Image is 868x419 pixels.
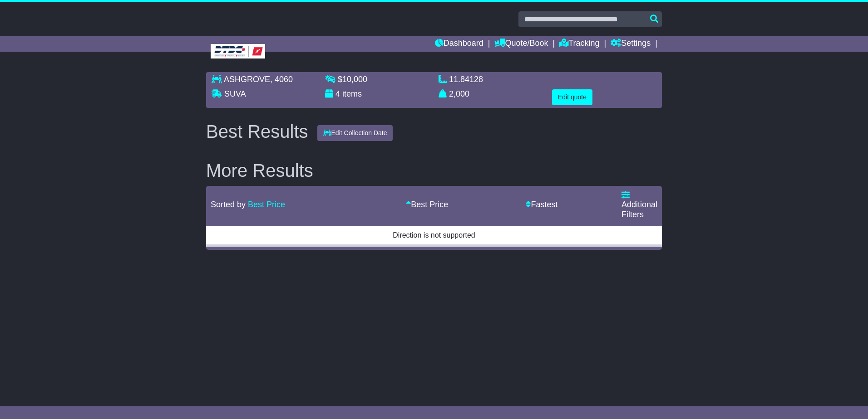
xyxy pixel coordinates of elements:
a: Fastest [526,200,557,209]
button: Edit quote [552,89,592,105]
a: Settings [611,36,651,52]
span: 2,000 [449,89,469,98]
span: $ [338,75,367,84]
a: Dashboard [435,36,483,52]
button: Edit Collection Date [317,125,393,141]
span: Sorted by [211,200,246,209]
div: Best Results [202,122,313,141]
a: Tracking [559,36,599,52]
span: 11.84128 [449,75,483,84]
span: 4 [335,89,340,98]
span: 10,000 [342,75,367,84]
h2: More Results [206,161,662,180]
a: Best Price [406,200,448,209]
span: items [342,89,362,98]
span: SUVA [224,89,246,98]
a: Quote/Book [494,36,548,52]
a: Additional Filters [621,190,657,219]
span: ASHGROVE [224,75,270,84]
a: Best Price [248,200,285,209]
span: , 4060 [270,75,293,84]
td: Direction is not supported [206,225,662,245]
